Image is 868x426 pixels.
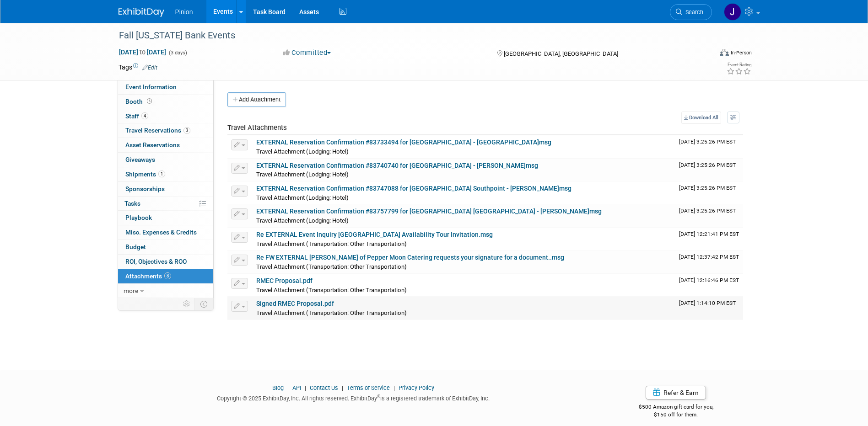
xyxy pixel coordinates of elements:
span: | [285,384,291,391]
div: Copyright © 2025 ExhibitDay, Inc. All rights reserved. ExhibitDay is a registered trademark of Ex... [119,392,589,403]
span: ROI, Objectives & ROO [125,258,187,265]
span: 4 [141,112,148,119]
span: (3 days) [168,50,187,56]
div: $500 Amazon gift card for you, [602,397,750,418]
div: Fall [US_STATE] Bank Events [116,27,698,44]
span: [GEOGRAPHIC_DATA], [GEOGRAPHIC_DATA] [504,50,618,57]
span: to [138,48,147,56]
img: ExhibitDay [119,8,164,17]
span: 1 [158,170,165,177]
span: | [391,384,397,391]
sup: ® [377,394,380,399]
span: Travel Attachment (Transportation: Other Transportation) [256,263,407,270]
td: Upload Timestamp [675,181,743,204]
span: Budget [125,243,146,250]
div: Event Rating [727,63,751,67]
td: Upload Timestamp [675,159,743,181]
td: Upload Timestamp [675,228,743,250]
div: In-Person [730,49,752,56]
a: Contact Us [310,384,338,391]
span: 8 [164,272,171,279]
span: Travel Attachment (Lodging: Hotel) [256,171,349,178]
td: Upload Timestamp [675,274,743,297]
a: Edit [142,64,157,71]
span: Giveaways [125,156,155,163]
a: Signed RMEC Proposal.pdf [256,300,334,307]
span: more [124,287,138,294]
a: Re FW EXTERNAL [PERSON_NAME] of Pepper Moon Catering requests your signature for a document..msg [256,254,564,261]
a: Staff4 [118,109,213,123]
span: Upload Timestamp [679,138,736,145]
a: Giveaways [118,153,213,167]
span: Misc. Expenses & Credits [125,229,197,236]
span: [DATE] [DATE] [119,48,167,56]
span: Upload Timestamp [679,254,739,260]
div: Event Format [658,48,752,61]
a: Booth [118,95,213,109]
span: Tasks [124,200,140,207]
td: Tags [119,63,157,72]
span: Booth not reserved yet [145,98,154,105]
td: Upload Timestamp [675,297,743,319]
a: Misc. Expenses & Credits [118,225,213,240]
span: Upload Timestamp [679,277,739,283]
a: Attachments8 [118,269,213,283]
button: Add Attachment [227,92,286,107]
a: Refer & Earn [646,386,706,399]
span: Booth [125,98,154,105]
span: Event Information [125,83,177,91]
span: Travel Attachment (Lodging: Hotel) [256,194,349,201]
span: Travel Attachment (Transportation: Other Transportation) [256,240,407,247]
span: Pinion [175,8,193,16]
span: Upload Timestamp [679,208,736,214]
a: Privacy Policy [399,384,434,391]
span: 3 [183,127,190,134]
span: Travel Attachment (Transportation: Other Transportation) [256,287,407,293]
span: Attachments [125,272,171,280]
td: Toggle Event Tabs [194,298,213,310]
img: Format-Inperson.png [720,49,729,56]
a: Download All [681,112,721,124]
a: EXTERNAL Reservation Confirmation #83757799 for [GEOGRAPHIC_DATA] [GEOGRAPHIC_DATA] - [PERSON_NAM... [256,208,602,215]
a: Asset Reservations [118,138,213,152]
a: Playbook [118,211,213,225]
a: EXTERNAL Reservation Confirmation #83740740 for [GEOGRAPHIC_DATA] - [PERSON_NAME]msg [256,162,538,169]
td: Upload Timestamp [675,135,743,158]
td: Upload Timestamp [675,204,743,227]
a: RMEC Proposal.pdf [256,277,313,284]
span: Travel Reservations [125,127,190,134]
a: EXTERNAL Reservation Confirmation #83747088 for [GEOGRAPHIC_DATA] Southpoint - [PERSON_NAME]msg [256,185,571,192]
span: Playbook [125,214,152,221]
a: more [118,284,213,298]
span: Upload Timestamp [679,185,736,191]
a: Search [670,4,712,20]
a: EXTERNAL Reservation Confirmation #83733494 for [GEOGRAPHIC_DATA] - [GEOGRAPHIC_DATA]msg [256,138,551,146]
a: Blog [272,384,284,391]
a: Sponsorships [118,182,213,196]
span: Sponsorships [125,185,165,192]
span: Travel Attachments [227,123,287,132]
img: Jennifer Plumisto [724,3,741,21]
span: Travel Attachment (Lodging: Hotel) [256,217,349,224]
span: | [302,384,308,391]
td: Upload Timestamp [675,250,743,273]
span: Shipments [125,170,165,178]
td: Personalize Event Tab Strip [179,298,195,310]
span: Staff [125,112,148,120]
span: | [340,384,345,391]
span: Travel Attachment (Lodging: Hotel) [256,148,349,155]
a: Travel Reservations3 [118,123,213,138]
span: Upload Timestamp [679,162,736,168]
a: Budget [118,240,213,254]
a: Tasks [118,197,213,211]
a: Re EXTERNAL Event Inquiry [GEOGRAPHIC_DATA] Availability Tour Invitation.msg [256,231,493,238]
button: Committed [280,48,334,58]
span: Search [682,9,703,16]
span: Travel Attachment (Transportation: Other Transportation) [256,309,407,316]
a: ROI, Objectives & ROO [118,255,213,269]
a: API [292,384,301,391]
span: Upload Timestamp [679,231,739,237]
a: Event Information [118,80,213,94]
a: Terms of Service [347,384,390,391]
a: Shipments1 [118,167,213,181]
